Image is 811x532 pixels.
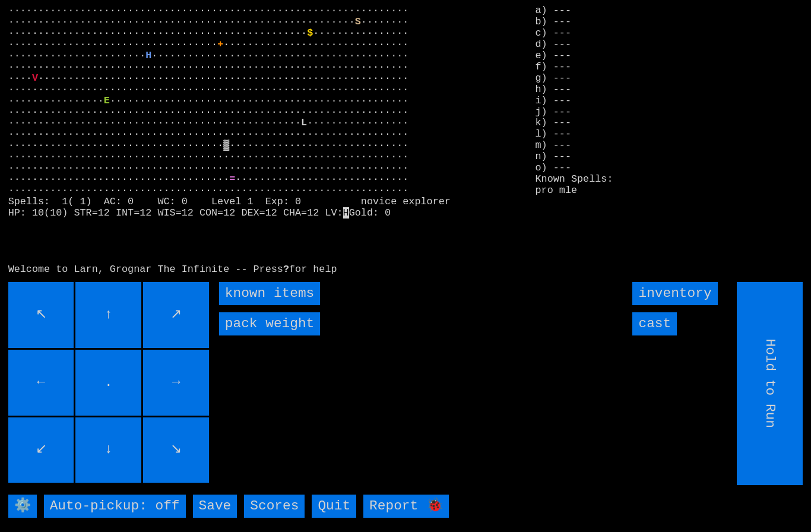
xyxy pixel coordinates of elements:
font: H [145,50,151,61]
stats: a) --- b) --- c) --- d) --- e) --- f) --- g) --- h) --- i) --- j) --- k) --- l) --- m) --- n) ---... [536,5,803,165]
font: S [355,16,361,27]
input: Hold to Run [737,282,803,485]
b: ? [283,264,289,275]
input: ↗ [143,282,209,348]
input: ↓ [75,417,141,483]
input: ↘ [143,417,209,483]
input: cast [632,312,677,335]
font: E [104,95,110,106]
input: Scores [244,495,305,518]
input: pack weight [219,312,320,335]
input: Quit [312,495,356,518]
input: Save [193,495,237,518]
input: ⚙️ [8,495,37,518]
input: → [143,350,209,416]
input: known items [219,282,320,305]
input: ↙ [8,417,74,483]
larn: ··································································· ·····························... [8,5,519,271]
input: ← [8,350,74,416]
font: $ [307,27,313,39]
font: + [217,39,223,50]
input: ↑ [75,282,141,348]
input: . [75,350,141,416]
font: = [229,173,235,185]
mark: H [343,207,349,218]
input: Report 🐞 [363,495,449,518]
input: ↖ [8,282,74,348]
input: inventory [632,282,717,305]
font: V [32,72,38,84]
font: L [301,117,307,128]
input: Auto-pickup: off [44,495,186,518]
